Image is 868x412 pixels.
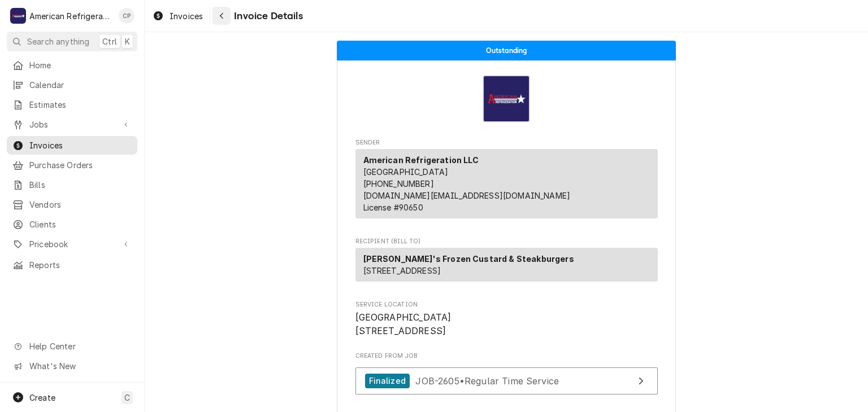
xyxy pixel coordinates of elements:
a: Vendors [7,195,137,214]
div: American Refrigeration LLC [29,10,112,22]
a: Go to Jobs [7,115,137,134]
span: Recipient (Bill To) [355,237,658,246]
span: Invoices [170,10,203,22]
span: Calendar [29,79,132,91]
span: Reports [29,259,132,271]
span: Create [29,393,55,402]
span: Invoice Details [231,8,302,24]
a: Go to What's New [7,357,137,375]
span: Vendors [29,199,132,211]
strong: American Refrigeration LLC [363,155,479,165]
div: Recipient (Bill To) [355,248,658,282]
span: License # 90650 [363,203,423,212]
span: C [124,392,130,404]
span: Created From Job [355,352,658,361]
div: Finalized [365,374,410,389]
a: Go to Pricebook [7,235,137,253]
button: Navigate back [212,7,231,25]
div: Invoice Sender [355,138,658,223]
a: Clients [7,215,137,234]
a: Invoices [7,136,137,155]
a: Reports [7,256,137,274]
span: Sender [355,138,658,147]
span: [STREET_ADDRESS] [363,266,441,275]
span: Search anything [27,36,89,47]
img: Logo [483,75,530,122]
span: [GEOGRAPHIC_DATA] [363,167,449,177]
div: A [10,8,26,24]
div: Status [337,41,676,60]
a: Calendar [7,76,137,94]
div: CP [119,8,134,24]
span: K [125,36,130,47]
span: JOB-2605 • Regular Time Service [415,375,559,386]
span: Outstanding [486,47,527,54]
strong: [PERSON_NAME]'s Frozen Custard & Steakburgers [363,254,574,264]
span: Home [29,59,132,71]
span: Invoices [29,139,132,151]
a: Invoices [148,7,207,25]
span: Estimates [29,99,132,111]
span: Help Center [29,340,131,352]
span: Clients [29,218,132,230]
a: Go to Help Center [7,337,137,356]
span: Bills [29,179,132,191]
a: View Job [355,367,658,395]
div: American Refrigeration LLC's Avatar [10,8,26,24]
div: Invoice Recipient [355,237,658,287]
button: Search anythingCtrlK [7,32,137,51]
div: Recipient (Bill To) [355,248,658,286]
span: What's New [29,360,131,372]
a: Home [7,56,137,74]
a: Purchase Orders [7,156,137,174]
span: Jobs [29,119,115,130]
span: Service Location [355,311,658,338]
div: Cordel Pyle's Avatar [119,8,134,24]
span: Service Location [355,300,658,309]
span: Purchase Orders [29,159,132,171]
div: Service Location [355,300,658,338]
div: Created From Job [355,352,658,400]
a: Estimates [7,95,137,114]
div: Sender [355,149,658,223]
a: [DOMAIN_NAME][EMAIL_ADDRESS][DOMAIN_NAME] [363,191,571,200]
a: Bills [7,176,137,194]
div: Sender [355,149,658,218]
span: Ctrl [102,36,117,47]
a: [PHONE_NUMBER] [363,179,434,189]
span: Pricebook [29,238,115,250]
span: [GEOGRAPHIC_DATA] [STREET_ADDRESS] [355,312,452,336]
